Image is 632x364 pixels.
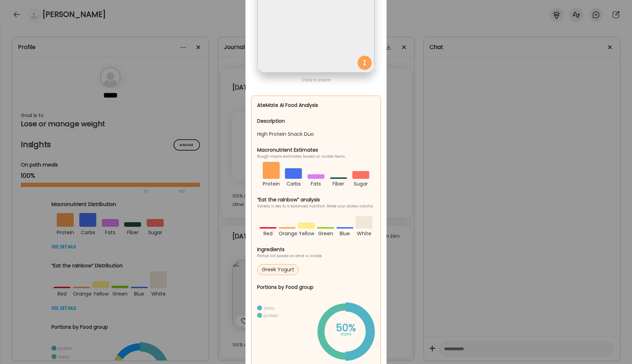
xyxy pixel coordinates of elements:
div: yellow [298,229,315,237]
div: Click to zoom [251,76,381,84]
div: Partial list based on what is visible. [257,253,375,259]
div: greek yogurt [257,264,299,275]
div: fiber [330,179,347,188]
div: High Protein Snack Duo [257,131,375,138]
div: dairy [328,330,364,338]
div: dairy [263,305,275,311]
div: orange [279,229,296,237]
div: carbs [285,179,302,188]
div: protein [263,179,280,188]
div: white [355,229,372,237]
div: Description [257,117,375,125]
div: Ingredients [257,246,375,253]
div: protein [263,313,278,318]
div: red [260,229,276,237]
div: green [317,229,334,237]
div: Rough macro estimates based on visible items. [257,154,375,159]
div: 50% [328,324,364,332]
h3: AteMate AI Food Analysis [257,102,375,109]
div: Macronutrient Estimates [257,146,375,154]
div: “Eat the rainbow” analysis [257,196,375,204]
div: blue [336,229,353,237]
div: fats [308,179,324,188]
div: sugar [352,179,369,188]
div: Variety is key to a balanced nutrition. Make your plates colorful. [257,204,375,209]
div: Portions by Food group [257,284,375,291]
